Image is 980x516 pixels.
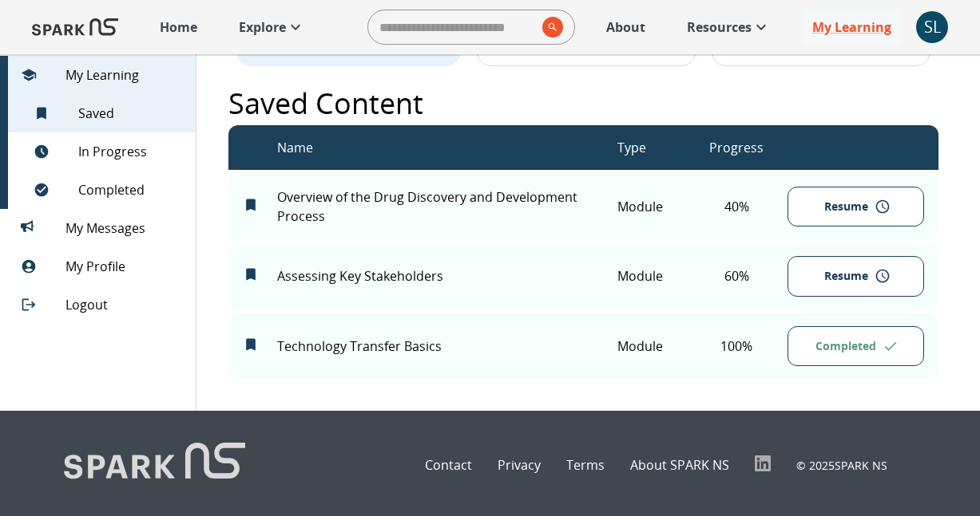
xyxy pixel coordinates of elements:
[498,455,541,475] a: Privacy
[788,256,923,297] button: Resume
[8,209,196,247] div: My Messages
[788,187,923,227] button: Resume
[425,455,472,475] a: Contact
[160,18,197,37] p: Home
[64,443,245,487] img: Logo of SPARK at Stanford
[617,337,685,356] p: Module
[788,326,923,367] button: Completed
[32,8,118,46] img: Logo of SPARK at Stanford
[8,247,196,286] div: My Profile
[78,142,183,161] span: In Progress
[685,266,788,286] p: 60 %
[617,266,685,286] p: Module
[630,455,729,475] a: About SPARK NS
[8,286,196,324] div: Logout
[536,10,563,44] button: search
[277,337,617,356] p: Technology Transfer Basics
[65,257,183,276] span: My Profile
[566,455,605,475] a: Terms
[277,187,617,226] p: Overview of the Drug Discovery and Development Process
[598,10,653,45] a: About
[228,82,423,125] p: Saved Content
[78,104,183,123] span: Saved
[243,266,259,282] svg: Remove from My Learning
[606,18,645,37] p: About
[65,219,183,238] span: My Messages
[239,18,286,37] p: Explore
[687,18,752,37] p: Resources
[709,138,764,157] p: Progress
[617,197,685,216] p: Module
[796,457,887,474] p: © 2025 SPARK NS
[916,11,948,43] div: SL
[78,180,183,199] span: Completed
[916,11,948,43] button: account of current user
[277,138,313,157] p: Name
[152,10,205,45] a: Home
[277,266,617,286] p: Assessing Key Stakeholders
[685,197,788,216] p: 40 %
[231,10,313,45] a: Explore
[243,197,259,213] svg: Remove from My Learning
[755,455,771,471] img: LinkedIn
[617,138,646,157] p: Type
[243,337,259,353] svg: Remove from My Learning
[812,18,891,37] p: My Learning
[804,10,900,45] a: My Learning
[679,10,779,45] a: Resources
[65,295,183,314] span: Logout
[65,65,183,85] span: My Learning
[685,337,788,356] p: 100 %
